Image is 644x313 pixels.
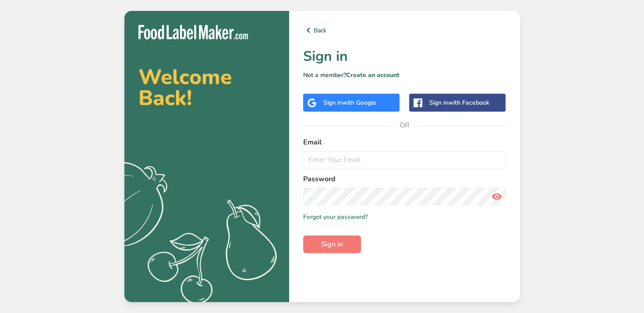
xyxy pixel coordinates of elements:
h2: Welcome Back! [138,67,275,109]
img: Food Label Maker [138,25,248,39]
label: Email [303,137,506,148]
a: Forgot your password? [303,212,368,222]
a: Back [303,25,506,35]
div: Sign in [429,98,489,107]
div: Sign in [323,98,376,107]
button: Sign in [303,236,361,253]
span: with Google [342,98,376,107]
label: Password [303,174,506,184]
p: Not a member? [303,70,506,80]
a: Create an account [346,71,400,79]
h1: Sign in [303,46,506,67]
span: OR [391,112,418,138]
span: Sign in [321,239,343,250]
input: Enter Your Email [303,151,506,169]
span: with Facebook [448,98,489,107]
